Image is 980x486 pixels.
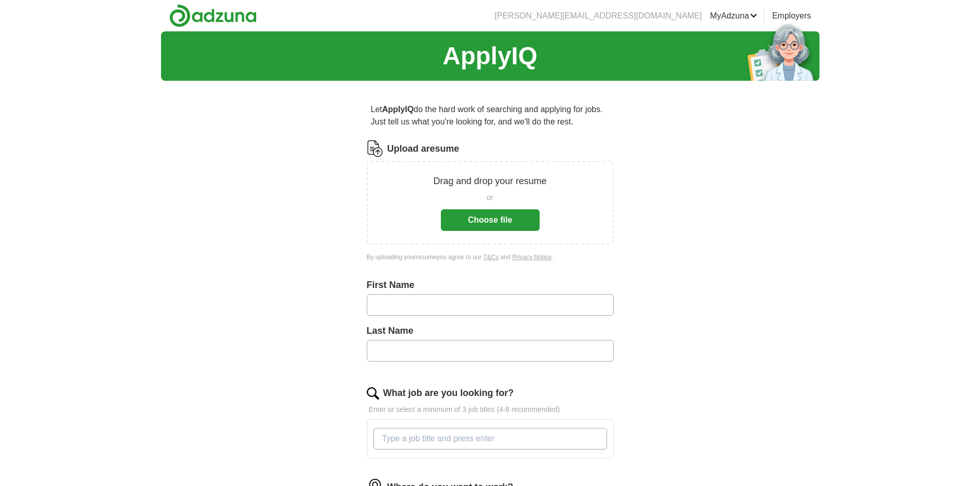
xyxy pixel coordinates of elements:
[483,254,498,261] a: T&Cs
[367,278,614,292] label: First Name
[367,140,383,157] img: CV Icon
[367,387,379,400] img: search.png
[495,10,702,22] li: [PERSON_NAME][EMAIL_ADDRESS][DOMAIN_NAME]
[367,324,614,338] label: Last Name
[367,99,614,132] p: Let do the hard work of searching and applying for jobs. Just tell us what you're looking for, an...
[772,10,811,22] a: Employers
[373,428,607,449] input: Type a job title and press enter
[387,142,459,156] label: Upload a resume
[442,38,537,75] h1: ApplyIQ
[383,386,514,400] label: What job are you looking for?
[512,254,552,261] a: Privacy Notice
[433,174,546,188] p: Drag and drop your resume
[169,4,257,27] img: Adzuna logo
[382,105,414,114] strong: ApplyIQ
[487,192,493,203] span: or
[441,209,540,231] button: Choose file
[710,10,757,22] a: MyAdzuna
[367,404,614,415] p: Enter or select a minimum of 3 job titles (4-8 recommended)
[367,253,614,262] div: By uploading your resume you agree to our and .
